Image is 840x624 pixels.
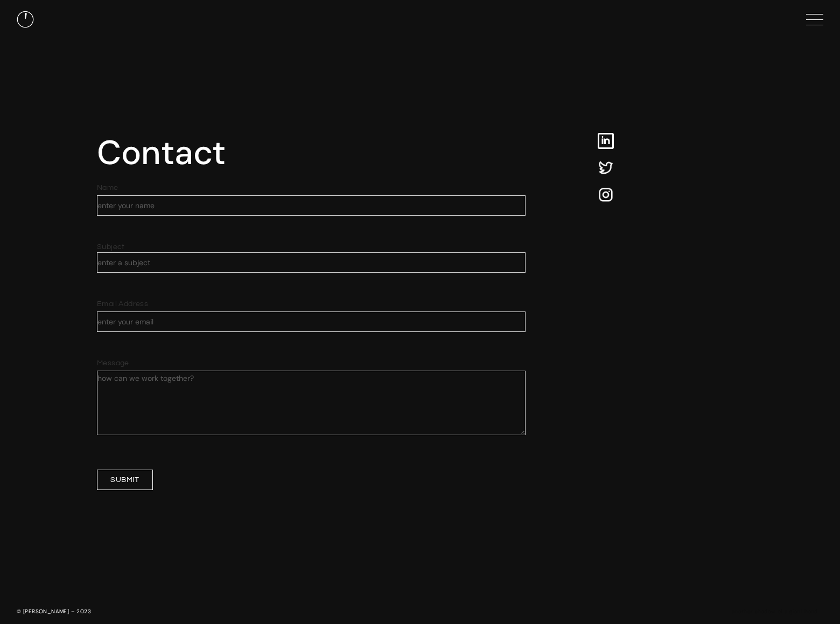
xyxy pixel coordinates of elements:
[97,182,526,490] form: Email Form
[97,358,526,368] label: Message
[732,607,818,616] a: another shadow of a giant hand
[97,195,526,216] input: enter your name
[97,311,526,332] input: enter your email
[17,11,797,28] a: home
[97,252,526,273] input: enter a subject
[97,182,526,193] label: Name
[97,132,226,174] div: Contact
[17,607,420,616] div: © [PERSON_NAME] – 2023
[97,299,526,309] label: Email Address
[97,470,153,490] input: Submit
[97,242,526,252] label: Subject
[797,5,832,34] div: menu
